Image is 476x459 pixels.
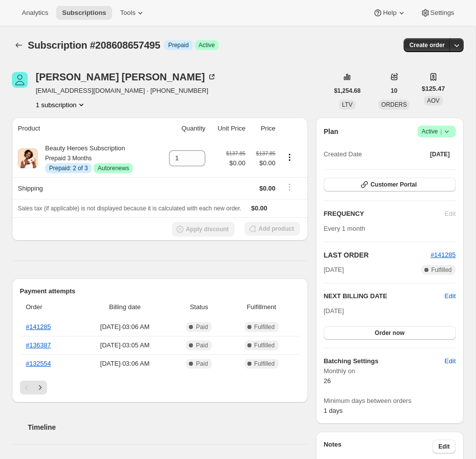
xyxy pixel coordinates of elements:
[226,158,245,168] span: $0.00
[196,323,208,331] span: Paid
[410,41,445,49] span: Create order
[421,84,445,94] span: $125.47
[430,250,456,260] button: #141285
[81,322,169,332] span: [DATE] · 03:06 AM
[81,340,169,350] span: [DATE] · 03:05 AM
[415,6,460,20] button: Settings
[226,150,245,156] small: $137.85
[430,9,454,17] span: Settings
[438,443,450,451] span: Edit
[18,205,241,212] span: Sales tax (if applicable) is not displayed because it is calculated with each new order.
[324,307,344,315] span: [DATE]
[26,360,51,367] a: #132554
[36,100,86,110] button: Product actions
[33,381,47,394] button: Next
[36,72,217,82] div: [PERSON_NAME] [PERSON_NAME]
[28,422,308,432] h2: Timeline
[439,353,462,369] button: Edit
[199,41,215,49] span: Active
[208,118,248,139] th: Unit Price
[12,72,28,88] span: Melissa Taylor
[421,127,452,136] span: Active
[383,9,396,17] span: Help
[248,118,278,139] th: Price
[445,291,456,301] button: Edit
[159,118,208,139] th: Quantity
[18,148,38,168] img: product img
[120,9,135,17] span: Tools
[81,359,169,369] span: [DATE] · 03:06 AM
[385,84,403,98] button: 10
[49,164,88,172] span: Prepaid: 2 of 3
[324,396,456,406] span: Minimum days between orders
[324,291,445,301] h2: NEXT BILLING DATE
[259,185,276,192] span: $0.00
[367,6,412,20] button: Help
[440,128,442,135] span: |
[168,41,188,49] span: Prepaid
[432,440,456,454] button: Edit
[26,341,51,349] a: #136387
[251,204,268,212] span: $0.00
[45,155,92,162] small: Prepaid 3 Months
[22,9,48,17] span: Analytics
[342,101,353,108] span: LTV
[324,149,362,159] span: Created Date
[391,87,397,95] span: 10
[324,178,456,192] button: Customer Portal
[430,251,456,259] a: #141285
[381,101,407,108] span: ORDERS
[334,87,360,95] span: $1,254.68
[324,265,344,275] span: [DATE]
[375,329,405,337] span: Order now
[324,209,445,219] h2: FREQUENCY
[16,6,54,20] button: Analytics
[251,158,275,168] span: $0.00
[175,302,223,312] span: Status
[324,407,343,414] span: 1 days
[20,296,78,318] th: Order
[36,86,217,96] span: [EMAIL_ADDRESS][DOMAIN_NAME] · [PHONE_NUMBER]
[196,360,208,368] span: Paid
[427,97,439,104] span: AOV
[196,341,208,349] span: Paid
[370,181,416,189] span: Customer Portal
[62,9,106,17] span: Subscriptions
[324,366,456,376] span: Monthly on
[282,182,297,193] button: Shipping actions
[26,323,51,330] a: #141285
[324,225,365,232] span: Every 1 month
[12,177,159,199] th: Shipping
[431,266,452,274] span: Fulfilled
[229,302,294,312] span: Fulfillment
[254,341,275,349] span: Fulfilled
[324,326,456,340] button: Order now
[12,38,26,52] button: Subscriptions
[114,6,151,20] button: Tools
[254,323,275,331] span: Fulfilled
[98,164,129,172] span: Autorenews
[324,356,445,366] h6: Batching Settings
[404,38,451,52] button: Create order
[324,250,431,260] h2: LAST ORDER
[20,381,300,394] nav: Pagination
[56,6,112,20] button: Subscriptions
[28,40,160,51] span: Subscription #208608657495
[256,150,275,156] small: $137.85
[12,118,159,139] th: Product
[324,127,339,136] h2: Plan
[328,84,366,98] button: $1,254.68
[424,147,456,161] button: [DATE]
[282,152,297,163] button: Product actions
[38,143,133,173] div: Beauty Heroes Subscription
[430,150,450,158] span: [DATE]
[81,302,169,312] span: Billing date
[445,356,456,366] span: Edit
[254,360,275,368] span: Fulfilled
[324,377,331,385] span: 26
[20,286,300,296] h2: Payment attempts
[324,440,433,454] h3: Notes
